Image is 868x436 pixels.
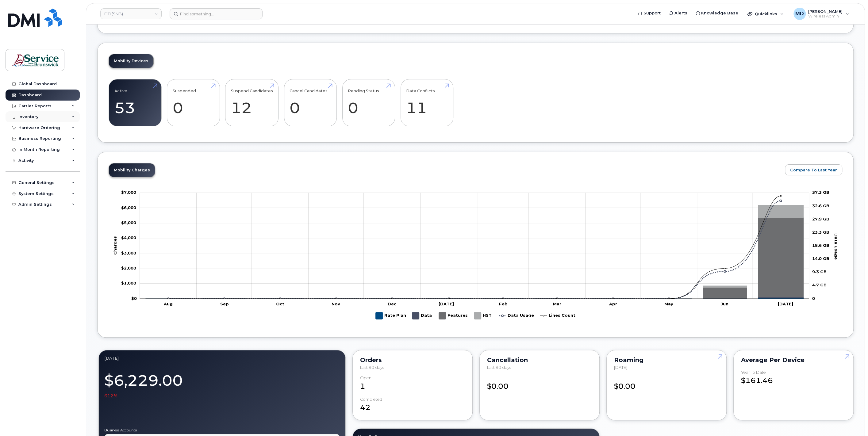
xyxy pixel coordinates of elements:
a: Mobility Devices [109,54,153,68]
a: Alerts [665,7,692,19]
tspan: 27.9 GB [812,216,829,221]
g: Chart [113,190,839,322]
tspan: Aug [164,301,173,306]
tspan: Data Usage [834,233,839,260]
a: Suspend Candidates 12 [231,82,273,123]
tspan: Jun [721,301,728,306]
tspan: Dec [388,301,397,306]
tspan: 0 [812,296,815,301]
tspan: $6,000 [121,205,136,210]
tspan: 32.6 GB [812,203,829,208]
span: Quicklinks [755,11,777,16]
a: Pending Status 0 [348,82,389,123]
span: Last 90 days [487,365,511,370]
div: Quicklinks [743,8,788,20]
div: Orders [360,358,465,362]
tspan: $4,000 [121,235,136,240]
g: $0 [121,190,136,195]
tspan: $0 [131,296,137,301]
div: $161.46 [741,370,846,386]
g: Features [439,310,468,322]
tspan: 23.3 GB [812,230,829,235]
span: Alerts [674,10,687,16]
tspan: $3,000 [121,251,136,255]
div: $6,229.00 [104,368,340,399]
a: Suspended 0 [173,82,214,123]
span: Compare To Last Year [790,167,837,173]
tspan: [DATE] [778,301,793,306]
span: 612% [104,393,117,399]
g: $0 [121,266,136,270]
tspan: 9.3 GB [812,270,827,274]
g: $0 [121,251,136,255]
div: $0.00 [487,376,592,392]
label: Business Accounts [104,428,340,432]
g: Features [146,218,804,299]
div: Average per Device [741,358,846,362]
tspan: $5,000 [121,220,136,225]
g: $0 [121,281,136,286]
span: MD [795,10,804,17]
span: Wireless Admin [808,14,843,19]
g: $0 [121,220,136,225]
div: Roaming [614,358,719,362]
span: Last 90 days [360,365,384,370]
tspan: Mar [553,301,561,306]
g: Lines Count [540,310,576,322]
div: $0.00 [614,376,719,392]
g: Data Usage [499,310,534,322]
a: Mobility Charges [109,163,155,177]
div: Open [360,376,371,380]
div: 42 [360,397,465,413]
tspan: $1,000 [121,281,136,286]
g: HST [146,205,804,299]
g: $0 [121,235,136,240]
input: Find something... [170,8,263,19]
g: HST [474,310,493,322]
g: Rate Plan [376,310,406,322]
div: 1 [360,376,465,392]
div: Matthew Deveau [789,8,853,20]
tspan: 14.0 GB [812,256,829,261]
g: Data [146,297,804,299]
tspan: $2,000 [121,266,136,270]
tspan: Sep [220,301,229,306]
div: Year to Date [741,370,766,375]
a: DTI (SNB) [100,8,162,19]
span: [PERSON_NAME] [808,9,843,14]
button: Compare To Last Year [785,164,842,175]
g: $0 [121,205,136,210]
tspan: Nov [332,301,340,306]
tspan: 37.3 GB [812,190,829,195]
div: Cancellation [487,358,592,362]
a: Active 53 [114,82,156,123]
span: Knowledge Base [701,10,738,16]
tspan: $7,000 [121,190,136,195]
a: Knowledge Base [692,7,743,19]
tspan: Feb [499,301,508,306]
span: Support [643,10,661,16]
tspan: Apr [609,301,617,306]
tspan: [DATE] [439,301,454,306]
div: July 2025 [104,356,340,361]
div: completed [360,397,382,402]
tspan: 4.7 GB [812,283,827,288]
a: Cancel Candidates 0 [290,82,331,123]
a: Data Conflicts 11 [406,82,447,123]
tspan: May [665,301,674,306]
a: Support [634,7,665,19]
g: Legend [376,310,576,322]
g: Data [412,310,433,322]
span: [DATE] [614,365,627,370]
tspan: Charges [113,236,118,255]
tspan: Oct [276,301,285,306]
tspan: 18.6 GB [812,243,829,248]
